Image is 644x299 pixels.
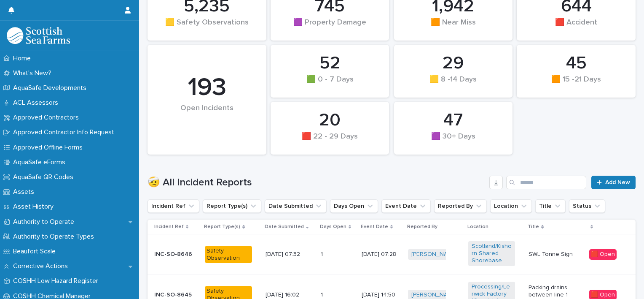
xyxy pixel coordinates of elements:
p: Days Open [320,222,346,231]
p: Reported By [407,222,437,231]
a: [PERSON_NAME] [411,291,457,299]
div: 🟧 15 -21 Days [531,75,621,93]
p: Authority to Operate Types [10,233,101,241]
img: bPIBxiqnSb2ggTQWdOVV [7,27,70,44]
p: INC-SO-8645 [154,291,198,299]
div: 52 [285,53,375,74]
div: Open Incidents [162,104,252,130]
tr: INC-SO-8646Safety Observation[DATE] 07:3211 [DATE] 07:28[PERSON_NAME] Scotland/Kishorn Shared Sho... [148,234,636,275]
h1: 🤕 All Incident Reports [148,177,486,189]
p: Incident Ref [154,222,184,231]
p: 1 [321,290,325,299]
p: Approved Contractors [10,114,86,122]
p: ACL Assessors [10,99,65,107]
div: 🟨 8 -14 Days [408,75,499,93]
p: COSHH Low Hazard Register [10,277,105,285]
p: Assets [10,188,41,196]
div: 🟧 Near Miss [408,18,499,36]
button: Status [569,199,605,213]
p: Event Date [361,222,388,231]
p: Report Type(s) [204,222,240,231]
input: Search [506,176,586,189]
p: AquaSafe QR Codes [10,173,80,181]
p: Authority to Operate [10,218,81,226]
p: AquaSafe Developments [10,84,93,92]
div: 29 [408,53,499,74]
a: [PERSON_NAME] [411,251,457,258]
p: [DATE] 16:02 [266,291,312,299]
button: Incident Ref [148,199,199,213]
p: Location [467,222,488,231]
p: Title [528,222,539,231]
button: Report Type(s) [203,199,261,213]
a: Add New [591,176,636,189]
div: 🟥 Accident [531,18,621,36]
div: 🟩 0 - 7 Days [285,75,375,93]
p: Date Submitted [265,222,304,231]
a: Scotland/Kishorn Shared Shorebase [472,243,512,264]
p: SWL Tonne Sign [529,251,575,258]
p: Approved Offline Forms [10,144,89,152]
div: 45 [531,53,621,74]
p: INC-SO-8646 [154,251,198,258]
div: 193 [162,73,252,103]
p: [DATE] 07:32 [266,251,312,258]
p: 1 [321,249,325,258]
p: What's New? [10,69,58,77]
div: Safety Observation [205,246,252,264]
button: Date Submitted [265,199,327,213]
button: Reported By [434,199,487,213]
div: 🟪 30+ Days [408,132,499,150]
p: Beaufort Scale [10,247,62,256]
div: 47 [408,110,499,131]
p: Approved Contractor Info Request [10,128,121,136]
button: Title [535,199,566,213]
button: Event Date [381,199,431,213]
div: 🟥 Open [589,249,617,260]
div: 🟨 Safety Observations [162,18,252,36]
div: 20 [285,110,375,131]
p: AquaSafe eForms [10,158,72,166]
div: 🟪 Property Damage [285,18,375,36]
p: [DATE] 07:28 [362,251,401,258]
p: Asset History [10,203,60,211]
div: 🟥 22 - 29 Days [285,132,375,150]
p: [DATE] 14:50 [362,291,401,299]
p: Home [10,54,38,63]
button: Days Open [330,199,378,213]
span: Add New [605,179,630,185]
p: Corrective Actions [10,262,75,270]
button: Location [490,199,532,213]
